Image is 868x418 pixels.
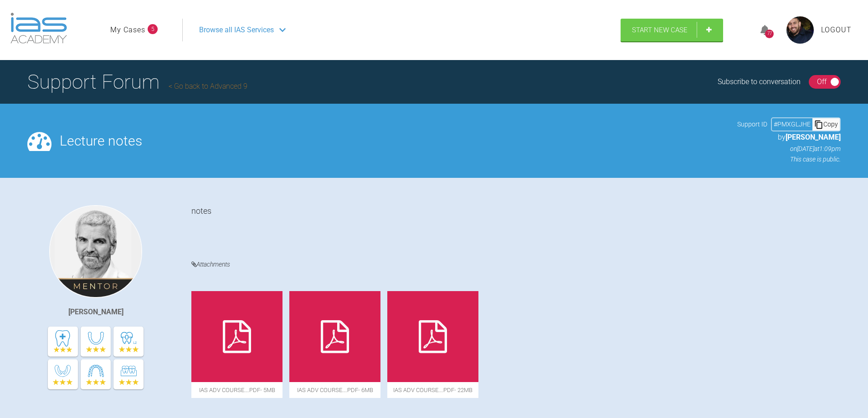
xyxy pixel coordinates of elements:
span: Browse all IAS Services [199,24,274,36]
a: Logout [821,24,852,36]
a: My Cases [110,24,145,36]
span: IAS Adv Course….pdf - 5MB [191,382,282,398]
span: IAS Adv Course….pdf - 22MB [387,382,478,398]
img: Ross Hobson [49,205,142,298]
span: 5 [148,24,158,34]
div: notes [191,205,841,245]
div: Copy [812,118,840,130]
span: IAS Adv Course….pdf - 6MB [289,382,380,398]
p: by [737,131,841,143]
div: Off [817,76,827,88]
a: Start New Case [621,19,723,41]
a: Go back to Advanced 9 [169,82,247,91]
span: Support ID [737,119,767,129]
h4: Attachments [191,259,841,270]
div: [PERSON_NAME] [68,306,123,318]
p: on [DATE] at 1:09pm [737,144,841,154]
h1: Support Forum [27,66,247,98]
span: [PERSON_NAME] [786,133,841,141]
div: 77 [765,30,774,38]
p: This case is public. [737,154,841,164]
div: # PMXGLJHE [772,119,812,129]
img: profile.png [786,16,814,44]
div: Subscribe to conversation [718,76,801,88]
h2: Lecture notes [60,134,729,148]
img: logo-light.3e3ef733.png [10,13,67,44]
span: Start New Case [632,26,688,34]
